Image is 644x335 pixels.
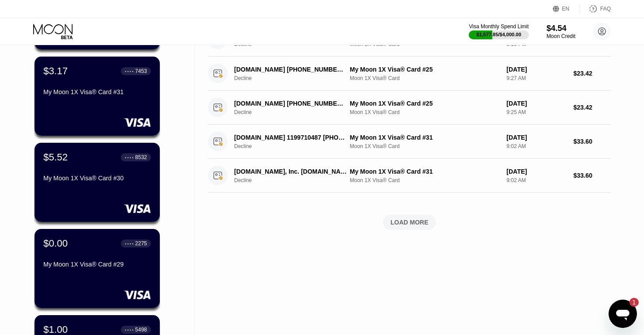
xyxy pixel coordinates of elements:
div: Moon 1X Visa® Card [350,143,499,149]
div: $3.17● ● ● ●7453My Moon 1X Visa® Card #31 [35,57,160,136]
div: 5498 [135,327,147,333]
iframe: Number of unread messages [621,298,639,307]
div: $33.60 [574,138,611,145]
div: 9:02 AM [506,143,566,149]
div: $23.42 [574,104,611,111]
div: Decline [234,143,355,149]
div: LOAD MORE [208,215,611,230]
div: Decline [234,75,355,81]
div: $4.54Moon Credit [547,24,575,39]
div: [DOMAIN_NAME] [PHONE_NUMBER] US [234,66,347,73]
div: ● ● ● ● [125,242,134,245]
div: 8532 [135,154,147,160]
div: [DATE] [506,134,566,141]
div: My Moon 1X Visa® Card #25 [350,100,499,107]
div: My Moon 1X Visa® Card #31 [350,168,499,175]
div: [DATE] [506,168,566,175]
div: $0.00● ● ● ●2275My Moon 1X Visa® Card #29 [35,229,160,308]
div: Moon Credit [547,33,575,39]
div: Decline [234,109,355,115]
div: LOAD MORE [390,218,428,226]
div: FAQ [580,4,611,13]
div: [DATE] [506,66,566,73]
div: FAQ [600,6,611,12]
div: [DOMAIN_NAME] [PHONE_NUMBER] USDeclineMy Moon 1X Visa® Card #25Moon 1X Visa® Card[DATE]9:25 AM$23.42 [208,91,611,125]
div: 2275 [135,240,147,247]
div: EN [553,4,580,13]
div: $5.52 [43,152,68,163]
div: 7453 [135,68,147,74]
div: $5.52● ● ● ●8532My Moon 1X Visa® Card #30 [35,143,160,222]
div: My Moon 1X Visa® Card #30 [43,175,151,182]
div: $23.42 [574,70,611,77]
div: $1,577.85 / $4,000.00 [477,32,521,37]
div: Visa Monthly Spend Limit$1,577.85/$4,000.00 [469,23,528,39]
div: [DOMAIN_NAME] 1199710487 [PHONE_NUMBER] US [234,134,347,141]
div: [DOMAIN_NAME] [PHONE_NUMBER] US [234,100,347,107]
div: [DOMAIN_NAME] [PHONE_NUMBER] USDeclineMy Moon 1X Visa® Card #25Moon 1X Visa® Card[DATE]9:27 AM$23.42 [208,57,611,91]
div: $4.54 [547,24,575,33]
div: 9:27 AM [506,75,566,81]
div: My Moon 1X Visa® Card #31 [350,134,499,141]
div: $0.00 [43,238,68,249]
div: My Moon 1X Visa® Card #29 [43,261,151,268]
div: [DOMAIN_NAME] 1199710487 [PHONE_NUMBER] USDeclineMy Moon 1X Visa® Card #31Moon 1X Visa® Card[DATE... [208,125,611,159]
div: My Moon 1X Visa® Card #25 [350,66,499,73]
div: EN [562,6,570,12]
iframe: Button to launch messaging window, 1 unread message [609,300,637,328]
div: My Moon 1X Visa® Card #31 [43,88,151,95]
div: $33.60 [574,172,611,179]
div: Decline [234,177,355,183]
div: $3.17 [43,65,68,77]
div: 9:25 AM [506,109,566,115]
div: [DOMAIN_NAME], Inc. [DOMAIN_NAME] 119415-4499034 US [234,168,347,175]
div: Moon 1X Visa® Card [350,177,499,183]
div: [DOMAIN_NAME], Inc. [DOMAIN_NAME] 119415-4499034 USDeclineMy Moon 1X Visa® Card #31Moon 1X Visa® ... [208,159,611,193]
div: Moon 1X Visa® Card [350,109,499,115]
div: Moon 1X Visa® Card [350,75,499,81]
div: ● ● ● ● [125,70,134,72]
div: 9:02 AM [506,177,566,183]
div: ● ● ● ● [125,328,134,331]
div: ● ● ● ● [125,156,134,159]
div: [DATE] [506,100,566,107]
div: Visa Monthly Spend Limit [469,23,528,30]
